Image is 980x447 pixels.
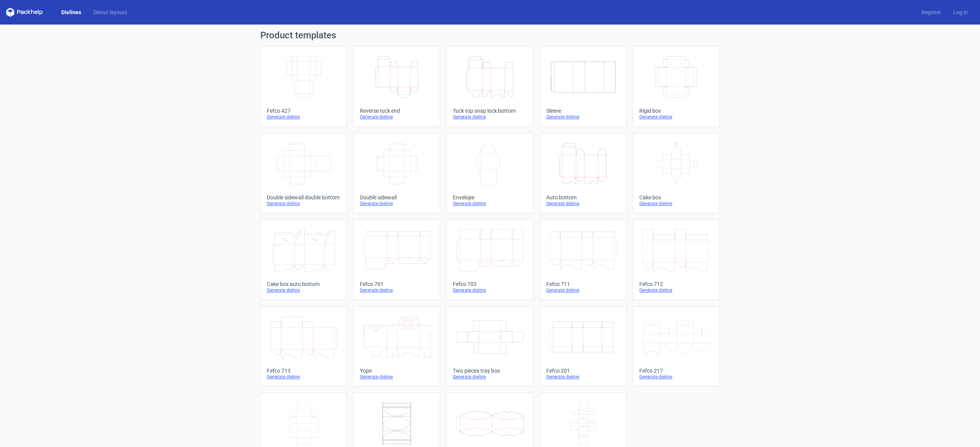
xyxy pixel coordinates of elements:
div: Generate dieline [639,287,713,293]
div: Yope [360,368,434,374]
div: Fefco 201 [546,368,620,374]
div: Auto bottom [546,194,620,200]
a: Fefco 703Generate dieline [446,219,533,300]
div: Generate dieline [453,374,527,380]
a: Register [915,8,947,16]
div: Generate dieline [267,200,341,207]
a: Fefco 713Generate dieline [260,306,347,386]
div: Generate dieline [546,374,620,380]
div: Generate dieline [360,200,434,207]
div: Generate dieline [546,287,620,293]
div: Rigid box [639,108,713,114]
div: Two pieces tray box [453,368,527,374]
div: Double sidewall double bottom [267,194,341,200]
div: Generate dieline [267,374,341,380]
div: Generate dieline [453,200,527,207]
div: Fefco 712 [639,281,713,287]
a: Auto bottomGenerate dieline [540,133,627,213]
div: Generate dieline [360,287,434,293]
a: Fefco 711Generate dieline [540,219,627,300]
div: Reverse tuck end [360,108,434,114]
div: Generate dieline [639,114,713,120]
div: Generate dieline [546,200,620,207]
div: Cake box [639,194,713,200]
div: Tuck top snap lock bottom [453,108,527,114]
a: EnvelopeGenerate dieline [446,133,533,213]
div: Fefco 703 [453,281,527,287]
a: Cake boxGenerate dieline [633,133,720,213]
div: Sleeve [546,108,620,114]
div: Fefco 713 [267,368,341,374]
a: SleeveGenerate dieline [540,46,627,127]
div: Fefco 427 [267,108,341,114]
div: Double sidewall [360,194,434,200]
a: Double sidewall double bottomGenerate dieline [260,133,347,213]
a: Two pieces tray boxGenerate dieline [446,306,533,386]
a: Dielines [55,8,87,16]
h1: Product templates [260,31,720,40]
a: Fefco 427Generate dieline [260,46,347,127]
div: Generate dieline [360,374,434,380]
a: Tuck top snap lock bottomGenerate dieline [446,46,533,127]
div: Generate dieline [453,287,527,293]
a: Log in [947,8,974,16]
div: Fefco 217 [639,368,713,374]
a: Double sidewallGenerate dieline [353,133,440,213]
a: Diecut layouts [87,8,133,16]
div: Fefco 701 [360,281,434,287]
div: Envelope [453,194,527,200]
div: Generate dieline [267,287,341,293]
a: YopeGenerate dieline [353,306,440,386]
a: Fefco 701Generate dieline [353,219,440,300]
div: Cake box auto bottom [267,281,341,287]
div: Fefco 711 [546,281,620,287]
div: Generate dieline [453,114,527,120]
a: Fefco 201Generate dieline [540,306,627,386]
div: Generate dieline [360,114,434,120]
a: Fefco 712Generate dieline [633,219,720,300]
a: Reverse tuck endGenerate dieline [353,46,440,127]
a: Cake box auto bottomGenerate dieline [260,219,347,300]
a: Fefco 217Generate dieline [633,306,720,386]
a: Rigid boxGenerate dieline [633,46,720,127]
div: Generate dieline [639,200,713,207]
div: Generate dieline [267,114,341,120]
div: Generate dieline [546,114,620,120]
div: Generate dieline [639,374,713,380]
